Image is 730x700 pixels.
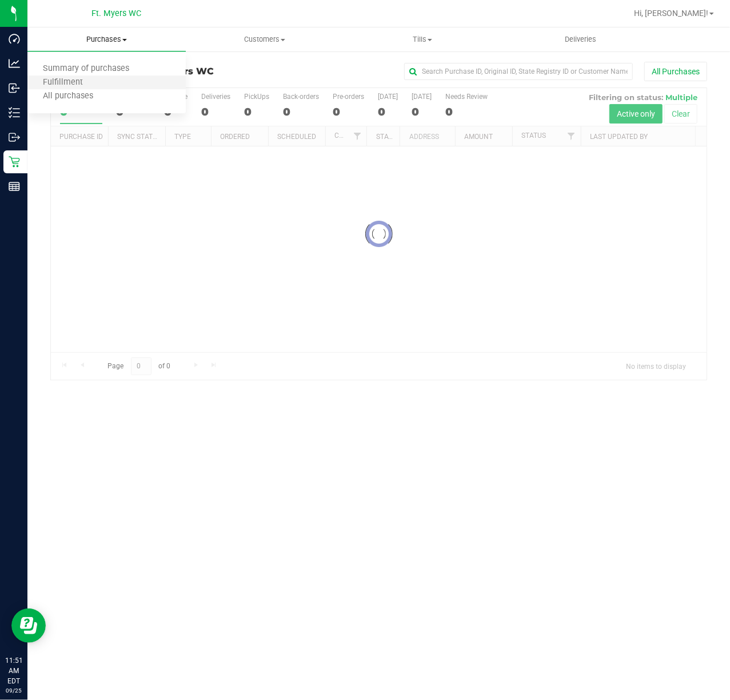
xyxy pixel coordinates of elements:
[92,9,142,18] span: Ft. Myers WC
[27,92,109,101] span: All purchases
[644,62,707,81] button: All Purchases
[634,9,708,18] span: Hi, [PERSON_NAME]!
[27,78,98,87] span: Fulfillment
[186,27,344,51] a: Customers
[344,34,501,45] span: Tills
[5,655,22,686] p: 11:51 AM EDT
[502,27,660,51] a: Deliveries
[404,63,633,80] input: Search Purchase ID, Original ID, State Registry ID or Customer Name...
[27,34,186,45] span: Purchases
[11,608,46,643] iframe: Resource center
[549,34,612,45] span: Deliveries
[9,58,20,69] inline-svg: Analytics
[9,33,20,45] inline-svg: Dashboard
[9,107,20,118] inline-svg: Inventory
[186,34,344,45] span: Customers
[9,132,20,143] inline-svg: Outbound
[27,64,145,74] span: Summary of purchases
[344,27,502,51] a: Tills
[27,27,186,51] a: Purchases Summary of purchases Fulfillment All purchases
[9,181,20,192] inline-svg: Reports
[9,156,20,168] inline-svg: Retail
[9,82,20,94] inline-svg: Inbound
[5,686,22,695] p: 09/25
